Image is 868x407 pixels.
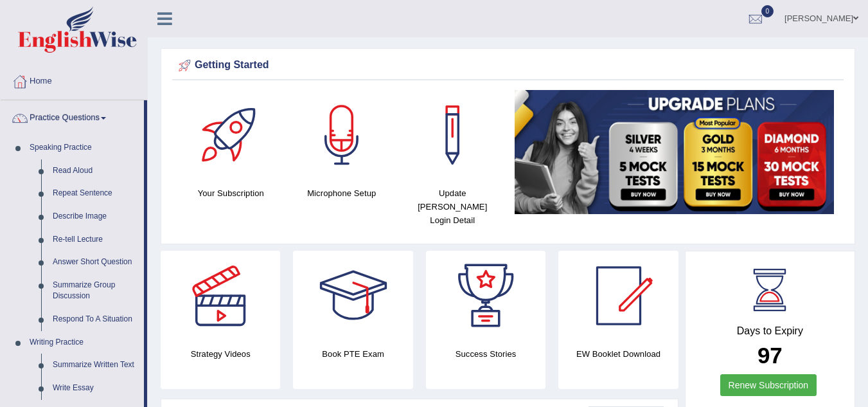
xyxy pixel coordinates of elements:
h4: Book PTE Exam [293,347,412,361]
h4: Update [PERSON_NAME] Login Detail [403,186,502,227]
a: Home [1,64,147,96]
div: Getting Started [175,56,840,75]
a: Repeat Sentence [47,182,144,205]
a: Respond To A Situation [47,308,144,331]
h4: Strategy Videos [161,347,280,361]
h4: EW Booklet Download [558,347,678,361]
a: Write Essay [47,377,144,400]
a: Speaking Practice [24,136,144,159]
a: Answer Short Question [47,251,144,274]
b: 97 [757,343,783,368]
a: Summarize Written Text [47,354,144,377]
a: Practice Questions [1,100,144,132]
a: Summarize Group Discussion [47,274,144,308]
a: Describe Image [47,205,144,228]
h4: Your Subscription [182,186,280,200]
h4: Days to Expiry [700,325,840,337]
h4: Success Stories [426,347,545,361]
a: Renew Subscription [720,374,817,396]
span: 0 [761,5,774,17]
img: small5.jpg [515,90,835,214]
a: Re-tell Lecture [47,228,144,251]
a: Writing Practice [24,331,144,354]
h4: Microphone Setup [293,186,391,200]
a: Read Aloud [47,159,144,183]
